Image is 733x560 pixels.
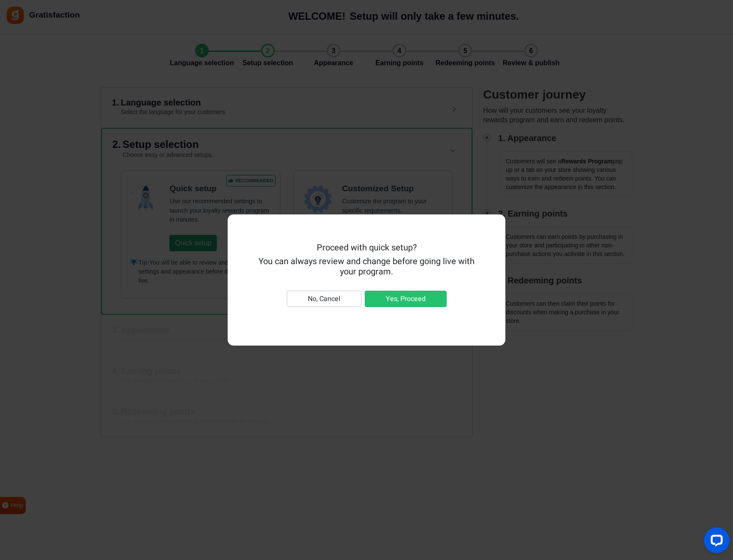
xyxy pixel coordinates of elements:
button: No, Cancel [287,291,361,307]
button: Yes, Proceed [365,291,447,307]
iframe: LiveChat chat widget [697,524,733,560]
h5: Proceed with quick setup? [256,243,477,253]
h5: You can always review and change before going live with your program. [256,256,477,277]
